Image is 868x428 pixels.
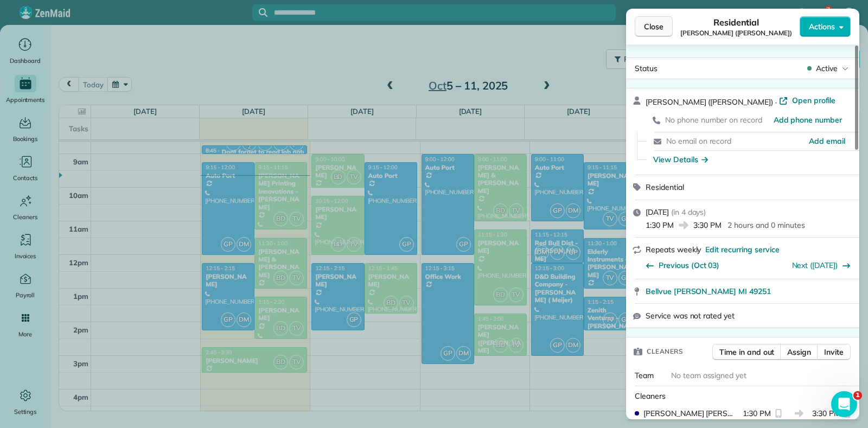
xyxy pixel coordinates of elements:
span: [PERSON_NAME] ([PERSON_NAME]) [646,97,773,107]
span: 3:30 PM [812,408,840,419]
span: Team [635,370,654,380]
span: Invite [824,347,844,357]
span: [PERSON_NAME] [PERSON_NAME] [643,408,738,419]
span: No phone number on record [665,115,762,125]
a: Open profile [779,95,836,106]
span: Cleaners [647,346,683,357]
span: 1 [853,391,862,400]
span: · [773,98,779,106]
a: Bellvue [PERSON_NAME] MI 49251 [646,286,853,297]
span: Previous (Oct 03) [659,260,719,271]
button: Previous (Oct 03) [646,260,719,271]
span: Residential [646,182,684,192]
span: [PERSON_NAME] ([PERSON_NAME]) [680,29,792,37]
button: Close [635,16,673,37]
button: View Details [653,154,708,165]
span: No email on record [666,136,731,146]
button: Assign [780,344,818,360]
p: 2 hours and 0 minutes [727,220,805,231]
a: Add phone number [774,114,842,125]
span: Time in and out [719,347,774,357]
span: 1:30 PM [646,220,674,231]
span: Active [816,63,838,74]
span: Close [644,21,663,32]
span: Cleaners [635,391,666,401]
span: Edit recurring service [705,244,779,255]
span: Repeats weekly [646,245,701,254]
span: Residential [713,16,759,29]
span: Bellvue [PERSON_NAME] MI 49251 [646,286,771,297]
span: 3:30 PM [693,220,722,231]
a: Next ([DATE]) [792,260,838,270]
span: No team assigned yet [671,370,746,380]
iframe: Intercom live chat [831,391,857,417]
span: Service was not rated yet [646,310,735,321]
span: Actions [809,21,835,32]
button: Invite [817,344,851,360]
span: Assign [787,347,811,357]
button: Time in and out [712,344,781,360]
button: Next ([DATE]) [792,260,851,271]
span: ( in 4 days ) [671,207,706,217]
span: Open profile [792,95,836,106]
span: Status [635,63,658,73]
a: Add email [809,136,845,146]
span: [DATE] [646,207,669,217]
span: 1:30 PM [743,408,771,419]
